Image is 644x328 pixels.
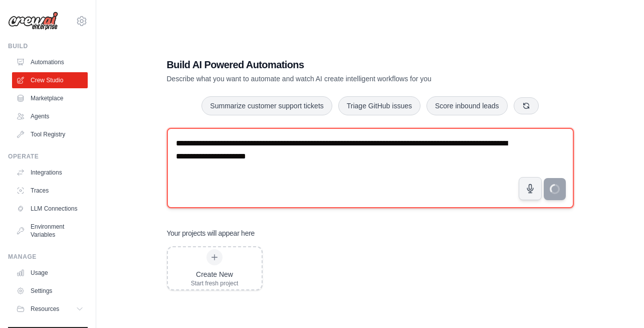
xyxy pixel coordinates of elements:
p: Describe what you want to automate and watch AI create intelligent workflows for you [167,74,504,84]
a: Usage [12,265,88,281]
a: Automations [12,54,88,70]
a: Tool Registry [12,126,88,142]
h1: Build AI Powered Automations [167,58,504,72]
a: Environment Variables [12,219,88,243]
iframe: Chat Widget [594,280,644,328]
div: Manage [8,253,88,261]
a: Integrations [12,165,88,181]
a: Crew Studio [12,72,88,88]
a: Agents [12,108,88,124]
button: Click to speak your automation idea [519,177,542,200]
div: Create New [191,269,239,279]
button: Score inbound leads [426,96,508,115]
a: Settings [12,283,88,299]
button: Summarize customer support tickets [201,96,332,115]
div: Operate [8,152,88,160]
button: Resources [12,301,88,317]
button: Get new suggestions [514,97,539,114]
img: Logo [8,12,58,31]
button: Triage GitHub issues [338,96,420,115]
span: Resources [31,305,59,313]
div: Start fresh project [191,279,239,287]
div: Build [8,42,88,50]
h3: Your projects will appear here [167,228,255,238]
a: Marketplace [12,90,88,106]
a: LLM Connections [12,201,88,217]
a: Traces [12,183,88,199]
